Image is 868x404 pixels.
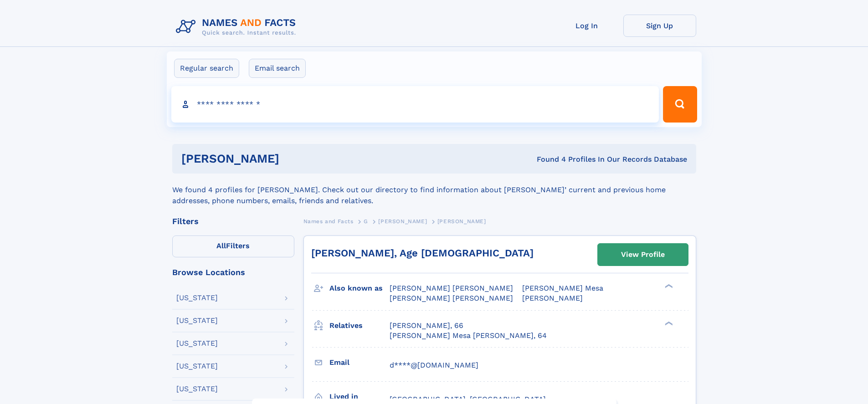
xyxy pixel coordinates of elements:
div: [US_STATE] [176,340,218,347]
label: Email search [249,59,306,78]
a: G [364,215,368,227]
div: [US_STATE] [176,317,218,324]
img: Logo Names and Facts [172,15,303,39]
div: Browse Locations [172,268,294,276]
h3: Relatives [329,318,390,333]
input: search input [171,86,659,123]
a: Names and Facts [303,215,354,227]
a: [PERSON_NAME], Age [DEMOGRAPHIC_DATA] [311,247,534,259]
span: [PERSON_NAME] [437,218,486,225]
div: ❯ [663,320,673,326]
span: [PERSON_NAME] [PERSON_NAME] [390,294,513,302]
span: All [216,241,226,250]
a: View Profile [598,244,688,266]
label: Regular search [174,59,239,78]
a: [PERSON_NAME], 66 [390,321,463,331]
a: Log In [550,15,623,37]
span: [PERSON_NAME] [PERSON_NAME] [390,284,513,292]
div: [US_STATE] [176,294,218,302]
div: Found 4 Profiles In Our Records Database [408,154,687,164]
span: [PERSON_NAME] Mesa [522,284,603,292]
span: [GEOGRAPHIC_DATA], [GEOGRAPHIC_DATA] [390,395,546,404]
div: We found 4 profiles for [PERSON_NAME]. Check out our directory to find information about [PERSON_... [172,174,696,206]
label: Filters [172,235,294,257]
span: [PERSON_NAME] [522,294,583,302]
a: [PERSON_NAME] Mesa [PERSON_NAME], 64 [390,331,547,341]
div: View Profile [621,244,665,265]
div: [US_STATE] [176,385,218,393]
a: Sign Up [623,15,696,37]
div: [US_STATE] [176,363,218,370]
span: [PERSON_NAME] [378,218,427,225]
h3: Also known as [329,281,390,296]
a: [PERSON_NAME] [378,215,427,227]
span: G [364,218,368,225]
button: Search Button [663,86,697,123]
div: ❯ [663,283,673,289]
div: Filters [172,217,294,225]
h3: Email [329,355,390,370]
h1: [PERSON_NAME] [181,153,408,164]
